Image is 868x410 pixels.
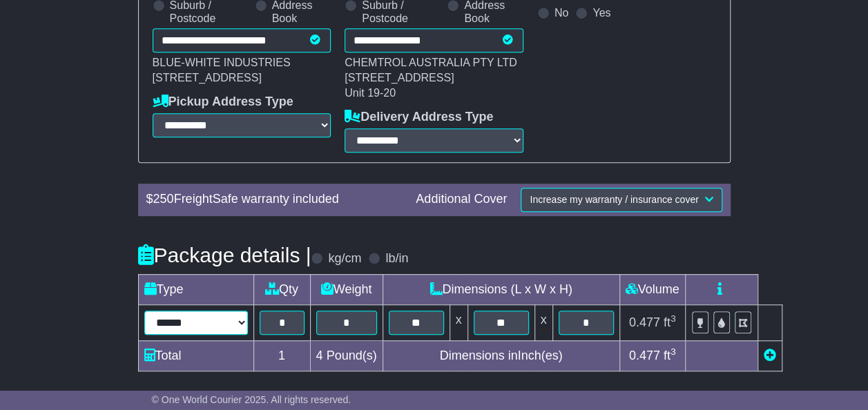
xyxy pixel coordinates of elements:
span: 0.477 [629,349,660,362]
span: 250 [153,192,174,206]
td: Dimensions (L x W x H) [383,274,619,304]
span: Unit 19-20 [345,87,396,99]
span: CHEMTROL AUSTRALIA PTY LTD [345,57,517,68]
td: x [534,304,552,340]
span: ft [664,315,676,329]
span: Increase my warranty / insurance cover [530,194,698,205]
td: Weight [310,274,383,304]
button: Increase my warranty / insurance cover [521,188,722,212]
sup: 3 [671,313,676,324]
label: lb/in [385,251,408,266]
td: Total [138,340,253,371]
td: Qty [253,274,310,304]
a: Add new item [764,349,776,362]
span: 4 [316,349,323,362]
span: BLUE-WHITE INDUSTRIES [153,57,291,68]
div: Additional Cover [409,192,514,207]
td: Dimensions in Inch(es) [383,340,619,371]
label: Pickup Address Type [153,95,293,110]
span: [STREET_ADDRESS] [345,72,454,84]
h4: Package details | [138,244,311,266]
span: 0.477 [629,315,660,329]
label: kg/cm [328,251,361,266]
td: 1 [253,340,310,371]
span: [STREET_ADDRESS] [153,72,262,84]
sup: 3 [671,346,676,357]
span: ft [664,349,676,362]
td: Volume [619,274,685,304]
span: © One World Courier 2025. All rights reserved. [152,394,351,405]
td: Pound(s) [310,340,383,371]
label: Yes [592,6,610,19]
label: Delivery Address Type [345,110,493,125]
div: $ FreightSafe warranty included [139,192,409,207]
td: x [450,304,467,340]
td: Type [138,274,253,304]
label: No [554,6,568,19]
